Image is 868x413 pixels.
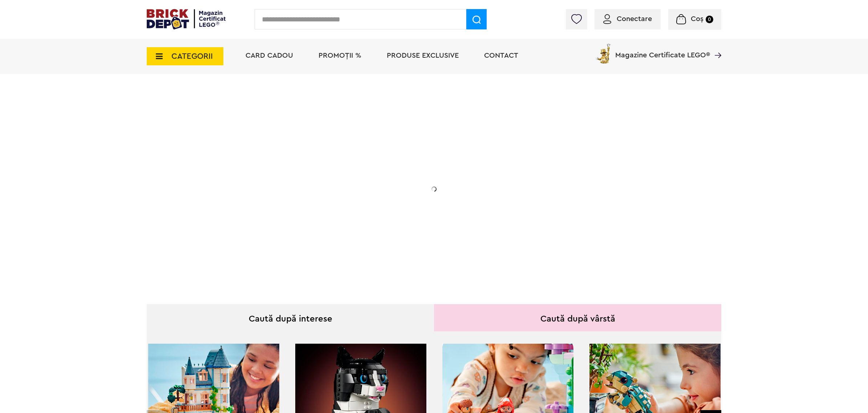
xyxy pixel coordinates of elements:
a: Magazine Certificate LEGO® [710,42,721,49]
a: Produse exclusive [387,52,459,59]
a: Card Cadou [246,52,293,59]
div: Caută după vârstă [434,304,721,331]
div: Caută după interese [147,304,434,331]
a: Contact [484,52,518,59]
h1: 20% Reducere! [198,146,344,172]
small: 0 [706,16,713,23]
h2: La două seturi LEGO de adulți achiziționate din selecție! În perioada 12 - [DATE]! [198,180,344,210]
span: Conectare [617,15,652,23]
span: Coș [691,15,703,23]
span: CATEGORII [171,52,213,60]
span: Magazine Certificate LEGO® [615,42,710,59]
a: PROMOȚII % [319,52,361,59]
div: Explorează [198,226,344,236]
a: Conectare [603,15,652,23]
